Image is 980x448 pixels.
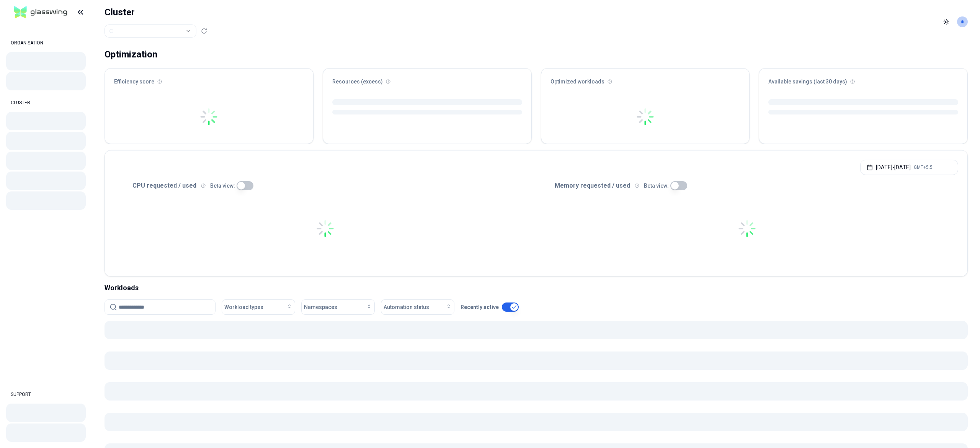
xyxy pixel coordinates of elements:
[6,95,86,110] div: CLUSTER
[222,299,295,315] button: Workload types
[304,303,337,311] span: Namespaces
[11,3,70,21] img: GlassWing
[224,303,263,311] span: Workload types
[105,69,313,90] div: Efficiency score
[210,182,235,190] p: Beta view:
[105,283,968,293] div: Workloads
[105,25,196,38] button: Select a value
[323,69,531,90] div: Resources (excess)
[914,164,933,170] span: GMT+5.5
[6,35,86,51] div: ORGANISATION
[860,160,958,175] button: [DATE]-[DATE]GMT+5.5
[105,6,207,18] h1: Cluster
[381,299,454,315] button: Automation status
[114,181,536,190] div: CPU requested / used
[384,303,429,311] span: Automation status
[536,181,959,190] div: Memory requested / used
[644,182,669,190] p: Beta view:
[759,69,967,90] div: Available savings (last 30 days)
[105,47,157,62] div: Optimization
[461,303,499,311] p: Recently active
[6,387,86,402] div: SUPPORT
[301,299,375,315] button: Namespaces
[541,69,750,90] div: Optimized workloads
